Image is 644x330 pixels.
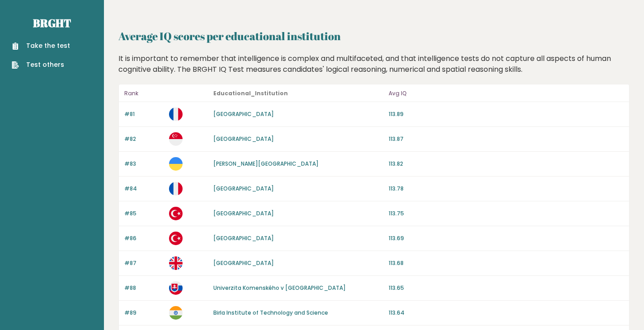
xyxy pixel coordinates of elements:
[389,160,624,168] p: 113.82
[169,232,183,245] img: tr.svg
[169,207,183,220] img: tr.svg
[389,309,624,317] p: 113.64
[169,256,183,270] img: gb.svg
[12,41,70,51] a: Take the test
[389,185,624,193] p: 113.78
[213,135,274,143] a: [GEOGRAPHIC_DATA]
[389,284,624,292] p: 113.65
[213,234,274,242] a: [GEOGRAPHIC_DATA]
[124,259,164,267] p: #87
[213,185,274,192] a: [GEOGRAPHIC_DATA]
[12,60,70,70] a: Test others
[124,234,164,242] p: #86
[124,309,164,317] p: #89
[124,135,164,143] p: #82
[115,53,633,75] div: It is important to remember that intelligence is complex and multifaceted, and that intelligence ...
[389,234,624,242] p: 113.69
[169,157,183,171] img: ua.svg
[389,209,624,218] p: 113.75
[213,89,288,97] b: Educational_Institution
[169,182,183,195] img: fr.svg
[213,160,319,167] a: [PERSON_NAME][GEOGRAPHIC_DATA]
[124,160,164,168] p: #83
[213,284,346,292] a: Univerzita Komenského v [GEOGRAPHIC_DATA]
[213,259,274,267] a: [GEOGRAPHIC_DATA]
[169,132,183,146] img: sg.svg
[124,185,164,193] p: #84
[213,110,274,118] a: [GEOGRAPHIC_DATA]
[389,88,624,99] p: Avg IQ
[213,209,274,217] a: [GEOGRAPHIC_DATA]
[169,107,183,121] img: fr.svg
[389,259,624,267] p: 113.68
[213,309,328,316] a: Birla Institute of Technology and Science
[124,110,164,118] p: #81
[124,284,164,292] p: #88
[124,88,164,99] p: Rank
[389,110,624,118] p: 113.89
[389,135,624,143] p: 113.87
[124,209,164,218] p: #85
[33,16,71,30] a: Brght
[118,28,630,44] h2: Average IQ scores per educational institution
[169,281,183,295] img: sk.svg
[169,306,183,320] img: in.svg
